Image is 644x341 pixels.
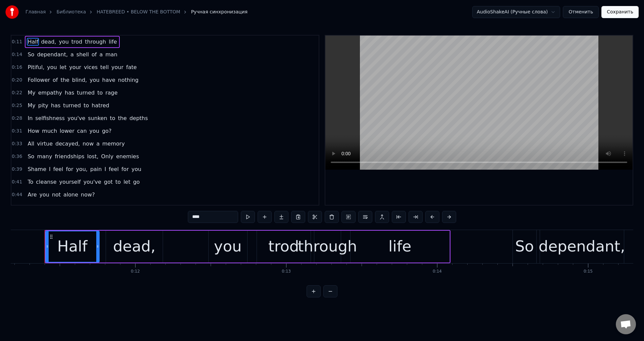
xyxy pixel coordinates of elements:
span: a [96,140,100,148]
span: Follower [27,76,51,84]
span: life [108,38,117,46]
span: you [39,191,50,198]
span: through [84,38,107,46]
span: dependant, [36,51,68,58]
span: go? [101,127,112,135]
span: the [60,76,70,84]
span: a [99,51,103,58]
span: you [131,165,142,173]
span: become? [99,204,125,211]
span: you [46,63,57,71]
span: 0:22 [12,90,22,96]
span: 0:11 [12,39,22,45]
span: Are [27,204,37,211]
span: I [104,165,107,173]
img: youka [5,5,19,19]
span: How [27,127,40,135]
span: go [132,178,141,186]
span: trod [71,38,83,46]
span: to [109,114,116,122]
span: alone [63,191,79,198]
div: 0:15 [584,269,593,274]
span: you, [75,165,88,173]
span: lost, [87,153,99,160]
span: memory [102,140,125,148]
span: 0:47 [12,204,22,211]
div: life [388,235,412,258]
span: friendships [54,153,85,160]
span: now? [80,191,96,198]
span: sunken [87,114,108,122]
span: selfishness [35,114,65,122]
div: Открытый чат [616,314,636,334]
span: a [70,51,74,58]
span: My [27,89,36,97]
span: turned [62,102,82,109]
span: many [36,153,53,160]
div: dead, [113,235,156,258]
span: you've [67,114,86,122]
div: trod [268,235,299,258]
span: now [82,140,94,148]
span: 0:39 [12,166,22,173]
span: pity [38,102,49,109]
div: 0:14 [433,269,442,274]
a: HATEBREED • BELOW THE BOTTOM [97,9,180,15]
span: 0:14 [12,51,22,58]
span: of [52,76,58,84]
span: vices [83,63,98,71]
span: got [103,178,113,186]
span: hatred [91,102,110,109]
span: feel [53,165,64,173]
span: your [111,63,124,71]
span: the [117,114,127,122]
button: Отменить [563,6,599,18]
span: 0:44 [12,191,22,198]
a: Главная [25,9,46,15]
span: not [51,204,61,211]
span: you [89,127,100,135]
span: you [89,76,100,84]
span: 0:20 [12,77,22,83]
span: not [51,191,61,198]
div: Half [57,235,88,258]
span: you [58,38,69,46]
span: 0:25 [12,102,22,109]
span: rage [105,89,118,97]
span: So [27,51,35,58]
span: All [27,140,35,148]
button: Сохранить [601,6,639,18]
div: you [214,235,242,258]
span: virtue [36,140,53,148]
span: shell [76,51,90,58]
span: 0:41 [12,179,22,185]
span: pain [90,165,103,173]
span: Only [101,153,114,160]
span: has [50,102,61,109]
div: through [298,235,357,258]
span: to [83,102,90,109]
span: of [91,51,97,58]
span: empathy [38,89,63,97]
span: Shame [27,165,47,173]
span: nothing [117,76,139,84]
span: lower [59,127,75,135]
span: let [123,178,131,186]
span: for [65,165,74,173]
span: yourself [59,178,82,186]
span: turned [76,89,95,97]
span: depths [129,114,149,122]
span: to [97,89,103,97]
span: 0:36 [12,153,22,160]
span: blind, [71,76,88,84]
span: feel [108,165,119,173]
span: To [27,178,34,186]
a: Библиотека [56,9,86,15]
span: has [64,89,75,97]
span: 0:28 [12,115,22,122]
span: let [59,63,67,71]
div: So [515,235,534,258]
span: cleanse [35,178,57,186]
span: what [63,204,77,211]
span: much [41,127,58,135]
